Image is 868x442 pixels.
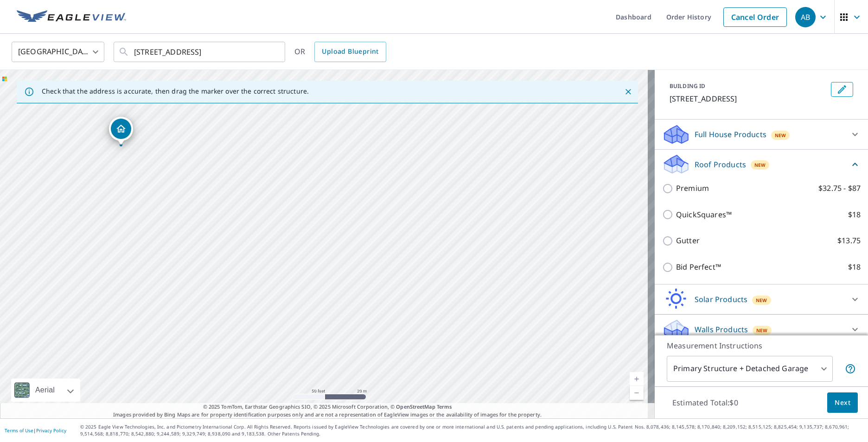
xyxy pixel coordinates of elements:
span: Your report will include the primary structure and a detached garage if one exists. [845,363,856,374]
div: OR [294,42,386,62]
p: Estimated Total: $0 [665,392,746,413]
p: $13.75 [837,235,861,246]
p: Solar Products [695,294,747,305]
a: Privacy Policy [36,427,66,434]
p: Check that the address is accurate, then drag the marker over the correct structure. [42,87,309,95]
p: Walls Products [695,324,748,335]
div: Aerial [32,379,57,402]
p: [STREET_ADDRESS] [670,93,827,104]
p: $18 [848,261,861,273]
span: New [775,132,786,139]
a: Terms of Use [5,427,33,434]
p: | [5,428,66,433]
div: Walls ProductsNew [662,318,861,341]
a: Terms [437,403,452,410]
div: Primary Structure + Detached Garage [667,356,833,382]
span: New [756,297,767,304]
p: Bid Perfect™ [676,261,721,273]
img: EV Logo [17,10,126,24]
button: Edit building 1 [831,82,853,97]
div: [GEOGRAPHIC_DATA] [12,39,104,65]
p: $18 [848,209,861,221]
button: Close [622,86,634,98]
p: Measurement Instructions [667,340,856,351]
a: Current Level 19, Zoom Out [630,386,644,400]
div: AB [795,7,816,27]
span: Next [835,397,850,409]
a: Upload Blueprint [314,42,386,62]
p: BUILDING ID [670,82,705,90]
span: New [756,327,768,334]
div: Aerial [11,379,80,402]
a: Cancel Order [723,7,787,27]
input: Search by address or latitude-longitude [134,39,266,65]
div: Dropped pin, building 1, Residential property, 2740 Lochbuie Cir Loveland, CO 80538 [109,117,133,145]
div: Roof ProductsNew [662,153,861,175]
span: Upload Blueprint [322,46,378,57]
span: © 2025 TomTom, Earthstar Geographics SIO, © 2025 Microsoft Corporation, © [203,403,452,411]
span: New [754,161,766,169]
p: $32.75 - $87 [818,183,861,194]
button: Next [827,392,858,413]
a: OpenStreetMap [396,403,435,410]
a: Current Level 19, Zoom In [630,372,644,386]
p: Gutter [676,235,700,246]
div: Full House ProductsNew [662,123,861,145]
div: Solar ProductsNew [662,288,861,310]
p: Roof Products [695,159,746,170]
p: Premium [676,183,709,194]
p: QuickSquares™ [676,209,732,221]
p: © 2025 Eagle View Technologies, Inc. and Pictometry International Corp. All Rights Reserved. Repo... [80,423,863,437]
p: Full House Products [695,129,766,140]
